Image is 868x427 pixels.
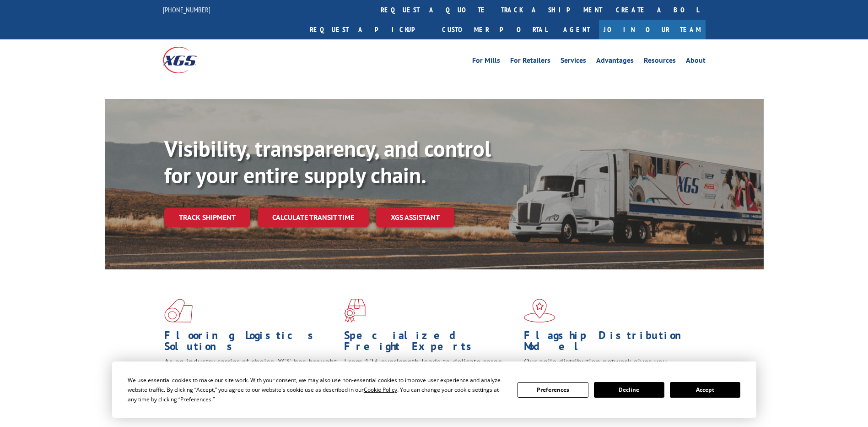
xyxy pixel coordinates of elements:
[599,20,706,39] a: Join Our Team
[344,356,517,397] p: From 123 overlength loads to delicate cargo, our experienced staff knows the best way to move you...
[164,356,337,389] span: As an industry carrier of choice, XGS has brought innovation and dedication to flooring logistics...
[510,57,550,67] a: For Retailers
[303,20,435,39] a: Request a pickup
[686,57,706,67] a: About
[163,5,210,14] a: [PHONE_NUMBER]
[112,361,756,418] div: Cookie Consent Prompt
[561,57,586,67] a: Services
[524,299,555,323] img: xgs-icon-flagship-distribution-model-red
[554,20,599,39] a: Agent
[644,57,676,67] a: Resources
[164,330,337,356] h1: Flooring Logistics Solutions
[376,208,454,227] a: XGS ASSISTANT
[344,299,366,323] img: xgs-icon-focused-on-flooring-red
[594,382,664,398] button: Decline
[344,330,517,356] h1: Specialized Freight Experts
[524,330,697,356] h1: Flagship Distribution Model
[164,134,491,189] b: Visibility, transparency, and control for your entire supply chain.
[435,20,554,39] a: Customer Portal
[670,382,740,398] button: Accept
[596,57,634,67] a: Advantages
[524,356,692,378] span: Our agile distribution network gives you nationwide inventory management on demand.
[164,299,193,323] img: xgs-icon-total-supply-chain-intelligence-red
[518,382,588,398] button: Preferences
[128,375,507,404] div: We use essential cookies to make our site work. With your consent, we may also use non-essential ...
[258,208,369,227] a: Calculate transit time
[180,395,211,403] span: Preferences
[164,208,250,227] a: Track shipment
[364,386,397,394] span: Cookie Policy
[472,57,500,67] a: For Mills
